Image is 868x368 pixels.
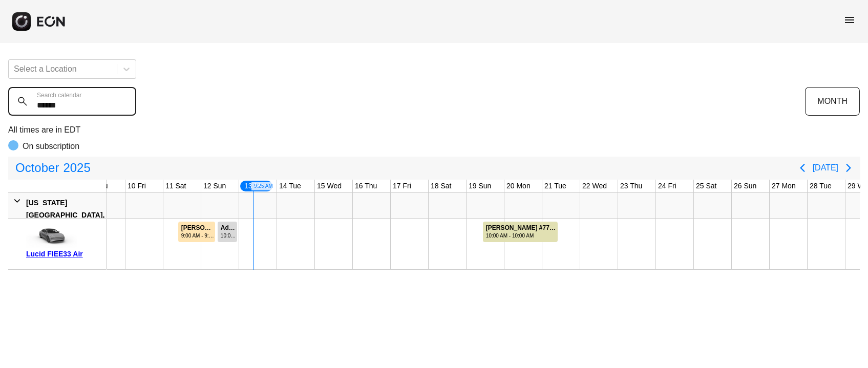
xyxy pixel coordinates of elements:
[580,180,609,192] div: 22 Wed
[353,180,379,192] div: 16 Thu
[221,224,236,232] div: Admin Block #79538
[656,180,679,192] div: 24 Fri
[694,180,718,192] div: 25 Sat
[239,180,273,192] div: 13 Mon
[181,232,214,240] div: 9:00 AM - 9:00 AM
[9,158,97,178] button: October2025
[486,232,557,240] div: 10:00 AM - 10:00 AM
[732,180,758,192] div: 26 Sun
[770,180,798,192] div: 27 Mon
[26,197,104,233] div: [US_STATE][GEOGRAPHIC_DATA], [GEOGRAPHIC_DATA]
[315,180,344,192] div: 15 Wed
[13,158,61,178] span: October
[482,219,558,242] div: Rented for 2 days by RON PRASHKER Current status is verified
[221,232,236,240] div: 10:00 AM - 11:00 PM
[805,87,860,116] button: MONTH
[792,158,813,178] button: Previous page
[163,180,188,192] div: 11 Sat
[277,180,303,192] div: 14 Tue
[201,180,228,192] div: 12 Sun
[217,219,238,242] div: Rented for 1 days by Admin Block Current status is rental
[23,140,79,153] p: On subscription
[8,124,860,136] p: All times are in EDT
[843,14,856,26] span: menu
[178,219,216,242] div: Rented for 1 days by AMAN MAYSON Current status is billable
[26,248,102,260] div: Lucid FIEE33 Air
[808,180,834,192] div: 28 Tue
[125,180,148,192] div: 10 Fri
[26,222,77,248] img: car
[181,224,214,232] div: [PERSON_NAME] #78214
[37,91,81,99] label: Search calendar
[391,180,413,192] div: 17 Fri
[429,180,453,192] div: 18 Sat
[618,180,644,192] div: 23 Thu
[542,180,568,192] div: 21 Tue
[813,159,838,177] button: [DATE]
[504,180,533,192] div: 20 Mon
[486,224,557,232] div: [PERSON_NAME] #77847
[838,158,859,178] button: Next page
[467,180,493,192] div: 19 Sun
[61,158,92,178] span: 2025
